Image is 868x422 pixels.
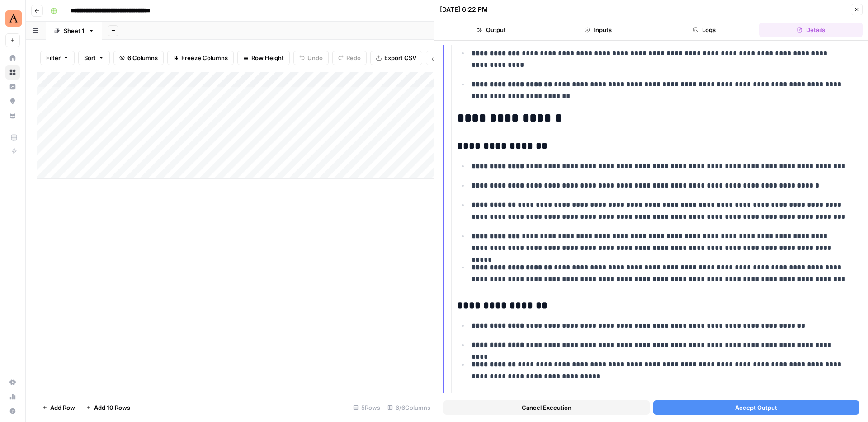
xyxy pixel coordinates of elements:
[80,400,136,415] button: Add 10 Rows
[346,53,361,62] span: Redo
[167,51,234,65] button: Freeze Columns
[332,51,367,65] button: Redo
[5,65,20,80] a: Browse
[653,23,756,37] button: Logs
[127,53,158,62] span: 6 Columns
[547,23,650,37] button: Inputs
[46,53,61,62] span: Filter
[522,403,571,412] span: Cancel Execution
[84,53,96,62] span: Sort
[94,403,130,412] span: Add 10 Rows
[384,400,434,415] div: 6/6 Columns
[5,10,22,27] img: Animalz Logo
[181,53,228,62] span: Freeze Columns
[443,400,650,415] button: Cancel Execution
[37,400,80,415] button: Add Row
[370,51,422,65] button: Export CSV
[307,53,323,62] span: Undo
[251,53,284,62] span: Row Height
[5,404,20,418] button: Help + Support
[384,53,416,62] span: Export CSV
[440,5,488,14] div: [DATE] 6:22 PM
[440,23,543,37] button: Output
[759,23,863,37] button: Details
[5,389,20,404] a: Usage
[113,51,164,65] button: 6 Columns
[5,108,20,123] a: Your Data
[735,403,777,412] span: Accept Output
[5,80,20,94] a: Insights
[78,51,110,65] button: Sort
[5,375,20,389] a: Settings
[237,51,290,65] button: Row Height
[46,22,102,40] a: Sheet 1
[5,51,20,65] a: Home
[40,51,75,65] button: Filter
[50,403,75,412] span: Add Row
[5,94,20,108] a: Opportunities
[5,7,20,30] button: Workspace: Animalz
[64,26,85,35] div: Sheet 1
[349,400,384,415] div: 5 Rows
[293,51,329,65] button: Undo
[653,400,859,415] button: Accept Output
